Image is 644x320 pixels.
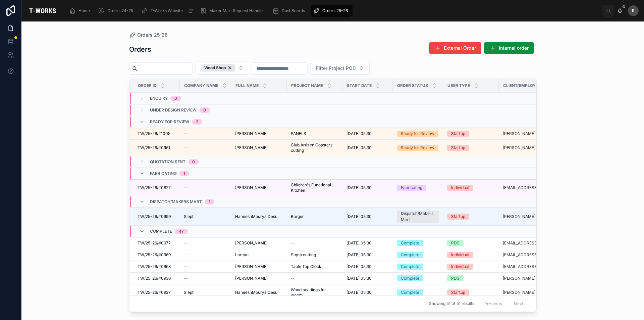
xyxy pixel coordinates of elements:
[447,275,495,281] a: PDS
[397,252,439,258] a: Complete
[397,145,439,151] a: Ready for Review
[235,145,283,150] a: [PERSON_NAME]
[235,214,283,219] a: HaneeshMourya Desu
[347,83,372,88] span: Start Date
[235,290,277,295] span: HaneeshMourya Desu
[503,276,562,281] a: [PERSON_NAME][EMAIL_ADDRESS][DOMAIN_NAME]
[503,264,562,269] a: [EMAIL_ADDRESS][DOMAIN_NAME]
[447,145,495,151] a: Startup
[64,3,602,18] div: scrollable content
[346,131,372,136] span: [DATE] 05:30
[184,214,227,219] a: Slept
[196,119,198,125] div: 2
[138,214,171,219] span: TW/25-26/#0999
[447,131,495,137] a: Startup
[235,240,268,246] span: [PERSON_NAME]
[150,199,202,204] span: Dispatch/Makers Mart
[291,264,338,269] a: Table Top Clock
[96,5,138,17] a: Orders 24-25
[316,65,356,72] span: Filter Project POC
[138,264,171,269] span: TW/25-26/#0968
[270,5,310,17] a: DashBoards
[235,252,283,258] a: Loreau
[184,252,188,258] span: --
[291,252,316,258] span: Stqnp cutting
[346,276,372,281] span: [DATE] 05:30
[291,214,338,219] a: Burger
[346,276,389,281] a: [DATE] 05:30
[137,32,168,38] span: Orders 25-26
[346,240,372,246] span: [DATE] 05:30
[235,276,283,281] a: [PERSON_NAME]
[174,96,177,101] div: 0
[150,96,168,101] span: Enquiry
[451,240,460,246] div: PDS
[129,32,168,38] a: Orders 25-26
[138,145,176,150] a: TW/25-26/#0961
[235,240,283,246] a: [PERSON_NAME]
[503,131,562,136] a: [PERSON_NAME][EMAIL_ADDRESS][DOMAIN_NAME]
[499,45,529,51] span: Internal order
[451,214,465,220] div: Startup
[196,61,249,75] button: Select Button
[447,83,470,88] span: User Type
[346,252,389,258] a: [DATE] 05:30
[447,264,495,270] a: Individual
[150,159,185,165] span: Quotation Sent
[184,290,227,295] a: Slept
[78,8,90,13] span: Home
[447,252,495,258] a: Individual
[235,131,283,136] a: [PERSON_NAME]
[184,145,188,150] span: --
[235,214,277,219] span: HaneeshMourya Desu
[397,264,439,270] a: Complete
[291,182,338,193] span: Children's Functional Kitchen
[291,131,338,136] a: PANELS
[138,145,170,150] span: TW/25-26/#0961
[138,252,176,258] a: TW/25-26/#0969
[503,214,562,219] a: [PERSON_NAME][EMAIL_ADDRESS][DOMAIN_NAME]
[151,8,183,13] span: T-Works Website
[503,240,562,246] a: [EMAIL_ADDRESS][DOMAIN_NAME]
[451,131,465,137] div: Startup
[291,287,338,298] a: Wood beadings for woody
[150,171,177,176] span: Fabricating
[235,252,249,258] span: Loreau
[184,185,188,190] span: --
[282,8,305,13] span: DashBoards
[451,252,469,258] div: Individual
[503,252,562,258] a: [EMAIL_ADDRESS][DOMAIN_NAME]
[451,289,465,295] div: Startup
[503,290,562,295] a: [PERSON_NAME][EMAIL_ADDRESS][DOMAIN_NAME]
[235,145,268,150] span: [PERSON_NAME]
[138,240,171,246] span: TW/25-26/#0977
[235,185,268,190] span: [PERSON_NAME]
[184,240,188,246] span: --
[447,289,495,295] a: Startup
[203,107,206,113] div: 0
[401,131,434,137] div: Ready for Review
[291,142,338,153] a: Club Artizen Coasters cutting
[209,8,264,13] span: Maker Mart Request Handler
[129,45,151,54] h1: Orders
[401,289,419,295] div: Complete
[451,264,469,270] div: Individual
[235,290,283,295] a: HaneeshMourya Desu
[632,8,635,13] span: R
[346,185,372,190] span: [DATE] 05:30
[346,240,389,246] a: [DATE] 05:30
[346,185,389,190] a: [DATE] 05:30
[401,185,422,191] div: Fabricating
[397,83,428,88] span: Order Status
[138,290,176,295] a: TW/25-26/#0927
[346,290,389,295] a: [DATE] 05:30
[397,131,439,137] a: Ready for Review
[291,264,321,269] span: Table Top Clock
[346,264,372,269] span: [DATE] 05:30
[183,171,185,176] div: 1
[27,5,58,16] img: App logo
[67,5,95,17] a: Home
